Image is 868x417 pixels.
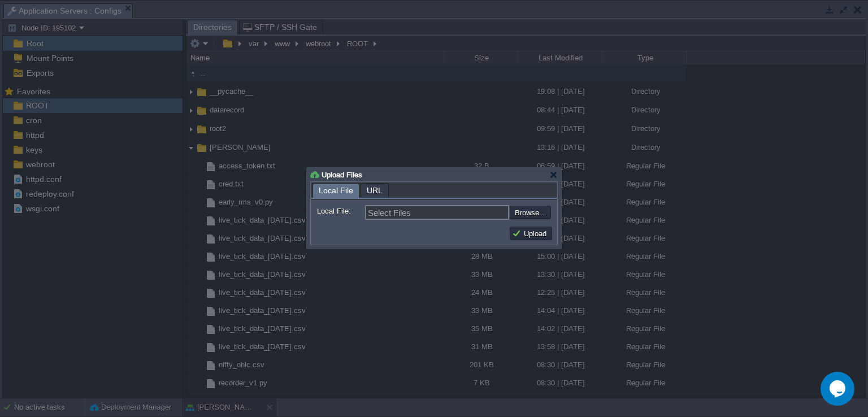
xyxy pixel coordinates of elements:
[319,184,353,198] span: Local File
[317,205,364,217] label: Local File:
[821,372,857,406] iframe: chat widget
[322,171,362,179] span: Upload Files
[512,228,550,238] button: Upload
[367,184,383,197] span: URL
